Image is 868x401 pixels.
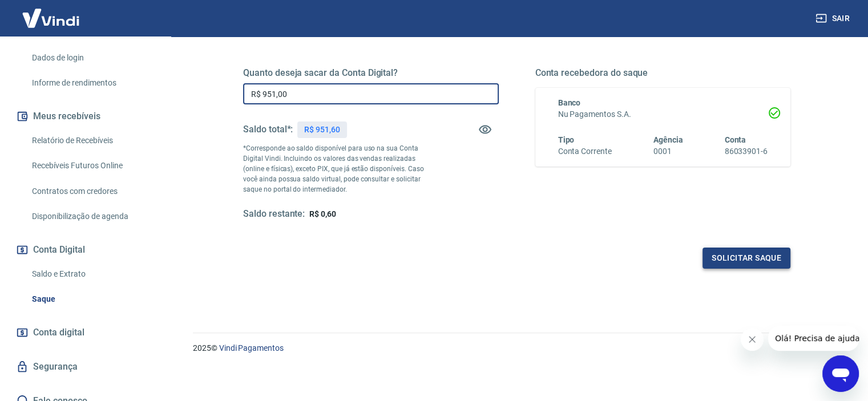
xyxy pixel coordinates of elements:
[14,1,88,35] img: Vindi
[768,326,859,351] iframe: Mensagem da empresa
[14,354,157,379] a: Segurança
[14,104,157,129] button: Meus recebíveis
[304,124,340,136] p: R$ 951,60
[653,135,683,144] span: Agência
[724,135,746,144] span: Conta
[703,248,790,269] button: Solicitar saque
[243,208,305,220] h5: Saldo restante:
[27,205,157,228] a: Disponibilização de agenda
[741,328,764,351] iframe: Fechar mensagem
[813,8,854,29] button: Sair
[27,46,157,70] a: Dados de login
[193,342,841,354] p: 2025 ©
[219,343,284,353] a: Vindi Pagamentos
[243,67,499,79] h5: Quanto deseja sacar da Conta Digital?
[27,71,157,95] a: Informe de rendimentos
[27,262,157,286] a: Saldo e Extrato
[558,135,575,144] span: Tipo
[14,237,157,262] button: Conta Digital
[558,98,581,107] span: Banco
[653,145,683,157] h6: 0001
[33,325,84,341] span: Conta digital
[27,287,157,311] a: Saque
[558,145,612,157] h6: Conta Corrente
[27,129,157,152] a: Relatório de Recebíveis
[14,320,157,345] a: Conta digital
[535,67,791,79] h5: Conta recebedora do saque
[558,108,768,120] h6: Nu Pagamentos S.A.
[724,145,768,157] h6: 86033901-6
[27,180,157,203] a: Contratos com credores
[243,124,293,135] h5: Saldo total*:
[309,209,336,218] span: R$ 0,60
[7,8,96,17] span: Olá! Precisa de ajuda?
[27,154,157,177] a: Recebíveis Futuros Online
[822,355,859,392] iframe: Botão para abrir a janela de mensagens
[243,143,435,195] p: *Corresponde ao saldo disponível para uso na sua Conta Digital Vindi. Incluindo os valores das ve...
